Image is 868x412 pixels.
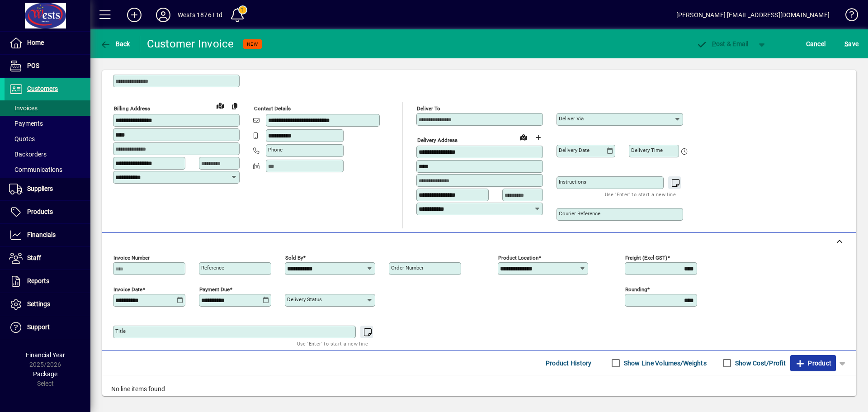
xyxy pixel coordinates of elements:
mat-label: Sold by [285,255,303,261]
a: View on map [213,98,227,113]
mat-label: Invoice date [113,286,142,293]
span: Package [33,370,57,378]
span: Suppliers [27,185,53,192]
button: Add [120,7,149,23]
app-page-header-button: Back [90,36,140,52]
span: Customers [27,85,58,92]
button: Save [842,36,861,52]
span: Support [27,323,50,331]
button: Product [790,355,836,371]
mat-label: Rounding [625,286,647,293]
a: View on map [516,130,531,144]
span: Cancel [806,37,826,51]
a: Staff [5,247,90,270]
span: Payments [9,120,43,127]
a: Suppliers [5,178,90,200]
div: Customer Invoice [147,37,234,51]
mat-hint: Use 'Enter' to start a new line [297,338,368,349]
a: Quotes [5,131,90,147]
button: Back [98,36,132,52]
span: Home [27,39,44,46]
mat-label: Deliver via [559,115,584,122]
mat-label: Courier Reference [559,210,600,217]
a: Financials [5,224,90,246]
span: Invoices [9,104,38,112]
a: Reports [5,270,90,293]
a: Products [5,201,90,223]
span: P [712,40,716,47]
span: ave [844,37,859,51]
div: [PERSON_NAME] [EMAIL_ADDRESS][DOMAIN_NAME] [676,8,830,22]
span: Reports [27,277,49,284]
a: Settings [5,293,90,316]
span: Product [795,356,831,370]
button: Profile [149,7,178,23]
mat-label: Delivery time [631,147,663,153]
mat-label: Order number [391,265,424,271]
a: Invoices [5,100,90,116]
div: Wests 1876 Ltd [178,8,222,22]
span: Products [27,208,53,215]
mat-label: Delivery status [287,296,322,303]
span: Quotes [9,135,35,142]
mat-label: Product location [498,255,538,261]
span: Backorders [9,151,47,158]
label: Show Line Volumes/Weights [622,359,707,368]
button: Product History [542,355,595,371]
button: Copy to Delivery address [227,99,242,113]
a: POS [5,55,90,77]
span: Financials [27,231,56,238]
a: Support [5,316,90,339]
mat-label: Title [115,328,126,334]
mat-label: Delivery date [559,147,590,153]
span: Staff [27,254,41,261]
a: Payments [5,116,90,131]
span: Financial Year [26,351,65,359]
span: POS [27,62,39,69]
mat-label: Phone [268,147,283,153]
label: Show Cost/Profit [733,359,786,368]
mat-hint: Use 'Enter' to start a new line [605,189,676,199]
a: Home [5,32,90,54]
mat-label: Invoice number [113,255,150,261]
button: Cancel [804,36,828,52]
span: S [844,40,848,47]
span: Product History [546,356,592,370]
a: Knowledge Base [839,2,857,31]
mat-label: Reference [201,265,224,271]
mat-label: Deliver To [417,105,440,112]
span: Communications [9,166,62,173]
mat-label: Freight (excl GST) [625,255,667,261]
button: Post & Email [692,36,753,52]
div: No line items found [102,375,856,403]
mat-label: Payment due [199,286,230,293]
mat-label: Instructions [559,179,586,185]
span: ost & Email [696,40,749,47]
a: Backorders [5,147,90,162]
a: Communications [5,162,90,177]
span: Settings [27,300,50,308]
span: Back [100,40,130,47]
button: Choose address [531,130,545,145]
span: NEW [247,41,258,47]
